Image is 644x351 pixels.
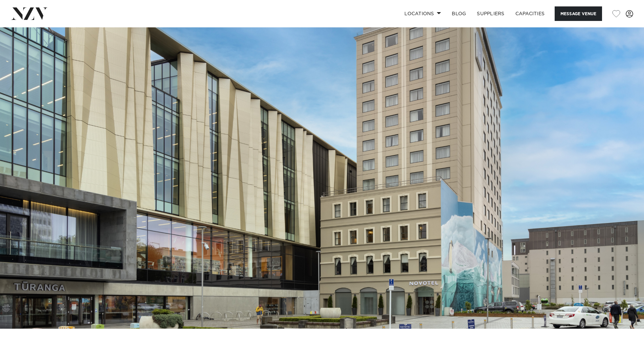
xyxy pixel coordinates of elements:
button: Message Venue [555,6,602,21]
a: BLOG [446,6,471,21]
a: SUPPLIERS [471,6,510,21]
a: Capacities [510,6,550,21]
a: Locations [399,6,446,21]
img: nzv-logo.png [11,7,48,20]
